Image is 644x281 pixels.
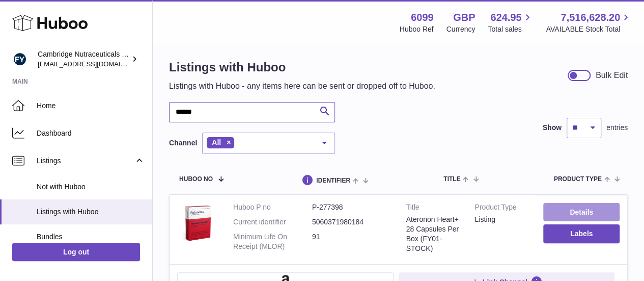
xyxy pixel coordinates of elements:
span: All [212,138,221,146]
span: entries [606,123,628,133]
img: internalAdmin-6099@internal.huboo.com [12,52,27,67]
span: identifier [316,177,350,184]
span: title [443,176,460,183]
span: Home [37,101,145,111]
span: 7,516,628.20 [561,11,620,24]
img: Ateronon Heart+ 28 Capsules Per Box (FY01-STOCK) [177,202,218,243]
dd: 5060371980184 [312,217,391,227]
a: Log out [12,243,140,261]
div: Currency [446,24,475,34]
dt: Current identifier [233,217,312,227]
strong: GBP [453,11,475,24]
dd: 91 [312,232,391,251]
a: 7,516,628.20 AVAILABLE Stock Total [546,11,632,34]
div: Bulk Edit [596,70,628,81]
a: Details [543,203,620,221]
span: Not with Huboo [37,182,145,192]
dt: Huboo P no [233,202,312,212]
h1: Listings with Huboo [169,59,435,75]
span: Product Type [554,176,602,183]
span: Total sales [488,24,533,34]
label: Show [543,123,562,133]
span: Huboo no [179,176,213,183]
strong: Title [406,202,460,215]
div: Ateronon Heart+ 28 Capsules Per Box (FY01-STOCK) [406,215,460,253]
span: AVAILABLE Stock Total [546,24,632,34]
p: Listings with Huboo - any items here can be sent or dropped off to Huboo. [169,81,435,92]
strong: 6099 [411,11,434,24]
span: Listings with Huboo [37,207,145,217]
button: Labels [543,224,620,243]
span: Bundles [37,232,145,242]
span: Listings [37,156,134,166]
a: 624.95 Total sales [488,11,533,34]
dt: Minimum Life On Receipt (MLOR) [233,232,312,251]
div: Cambridge Nutraceuticals Ltd [38,49,129,69]
span: 624.95 [490,11,521,24]
dd: P-277398 [312,202,391,212]
label: Channel [169,138,197,148]
span: Dashboard [37,129,145,138]
div: Huboo Ref [400,24,434,34]
div: listing [474,215,528,224]
strong: Product Type [474,202,528,215]
span: [EMAIL_ADDRESS][DOMAIN_NAME] [38,60,150,68]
